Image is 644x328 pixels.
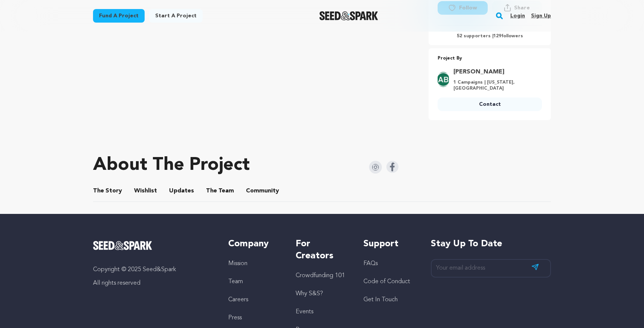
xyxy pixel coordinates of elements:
[386,161,398,173] img: Seed&Spark Facebook Icon
[319,11,378,20] a: Seed&Spark Homepage
[169,186,194,195] span: Updates
[438,33,542,39] p: 52 supporters | followers
[296,273,345,279] a: Crowdfunding 101
[363,261,378,267] a: FAQs
[431,238,551,250] h5: Stay up to date
[493,34,501,38] span: 129
[246,186,279,195] span: Community
[228,279,243,285] a: Team
[296,291,323,297] a: Why S&S?
[228,297,248,303] a: Careers
[438,98,542,111] a: Contact
[93,241,213,250] a: Seed&Spark Homepage
[438,72,449,87] img: f3da8b7657e847b4.png
[134,186,157,195] span: Wishlist
[93,186,122,195] span: Story
[363,279,410,285] a: Code of Conduct
[93,9,145,23] a: Fund a project
[510,10,525,22] a: Login
[363,238,416,250] h5: Support
[149,9,203,23] a: Start a project
[93,265,213,274] p: Copyright © 2025 Seed&Spark
[369,161,382,174] img: Seed&Spark Instagram Icon
[296,309,313,315] a: Events
[206,186,217,195] span: The
[296,238,348,262] h5: For Creators
[319,11,378,20] img: Seed&Spark Logo Dark Mode
[93,241,152,250] img: Seed&Spark Logo
[438,54,542,63] p: Project By
[453,67,537,76] a: Goto Alejandro Hendricks profile
[93,279,213,288] p: All rights reserved
[93,156,250,174] h1: About The Project
[228,238,281,250] h5: Company
[228,261,247,267] a: Mission
[363,297,398,303] a: Get In Touch
[431,259,551,278] input: Your email address
[206,186,234,195] span: Team
[228,315,242,321] a: Press
[453,79,537,92] p: 1 Campaigns | [US_STATE], [GEOGRAPHIC_DATA]
[93,186,104,195] span: The
[531,10,551,22] a: Sign up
